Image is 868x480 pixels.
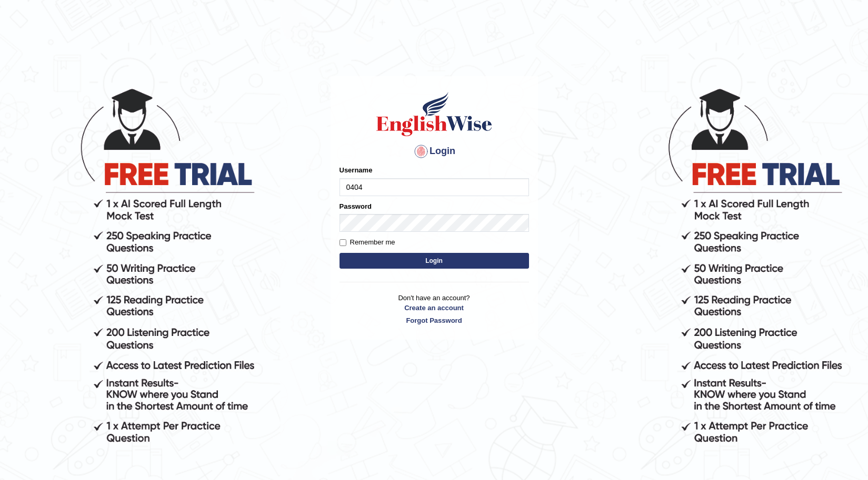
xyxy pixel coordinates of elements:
[340,165,373,175] label: Username
[340,253,529,269] button: Login
[340,143,529,160] h4: Login
[340,293,529,325] p: Don't have an account?
[340,237,395,248] label: Remember me
[340,315,529,325] a: Forgot Password
[374,90,494,138] img: Logo of English Wise sign in for intelligent practice with AI
[340,239,346,246] input: Remember me
[340,303,529,313] a: Create an account
[340,201,372,211] label: Password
